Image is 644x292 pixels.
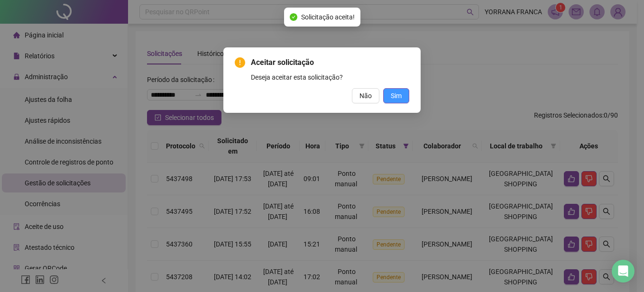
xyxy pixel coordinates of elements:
[612,260,635,283] div: Open Intercom Messenger
[290,13,297,21] span: check-circle
[391,91,402,101] span: Sim
[235,57,245,68] span: exclamation-circle
[251,57,409,68] span: Aceitar solicitação
[301,12,355,22] span: Solicitação aceita!
[352,88,379,103] button: Não
[383,88,409,103] button: Sim
[359,91,372,101] span: Não
[251,72,409,82] div: Deseja aceitar esta solicitação?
